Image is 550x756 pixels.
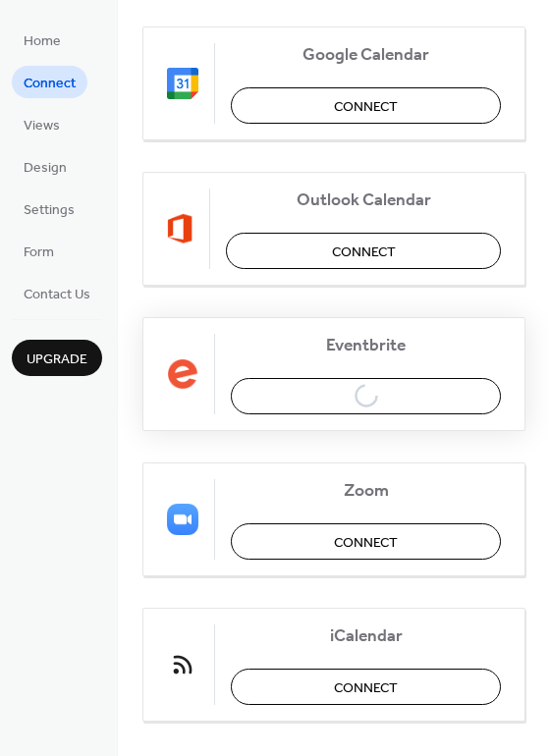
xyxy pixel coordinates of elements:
[231,625,501,646] span: iCalendar
[231,87,501,124] button: Connect
[334,532,398,553] span: Connect
[12,192,86,225] a: Settings
[24,31,61,52] span: Home
[24,158,67,179] span: Design
[332,242,396,262] span: Connect
[12,24,73,56] a: Home
[24,74,76,94] span: Connect
[334,96,398,117] span: Connect
[226,189,501,210] span: Outlook Calendar
[24,243,54,263] span: Form
[167,68,198,99] img: google
[24,200,75,221] span: Settings
[231,523,501,560] button: Connect
[12,66,87,98] a: Connect
[24,285,90,305] span: Contact Us
[24,116,60,136] span: Views
[12,235,66,267] a: Form
[12,150,79,183] a: Design
[27,350,87,370] span: Upgrade
[231,44,501,65] span: Google Calendar
[12,108,72,140] a: Views
[12,277,102,309] a: Contact Us
[167,358,198,390] img: eventbrite
[226,233,501,269] button: Connect
[231,480,501,501] span: Zoom
[334,677,398,698] span: Connect
[167,504,198,535] img: zoom
[167,213,193,244] img: outlook
[167,649,198,680] img: ical
[231,335,501,355] span: Eventbrite
[231,669,501,705] button: Connect
[12,340,102,376] button: Upgrade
